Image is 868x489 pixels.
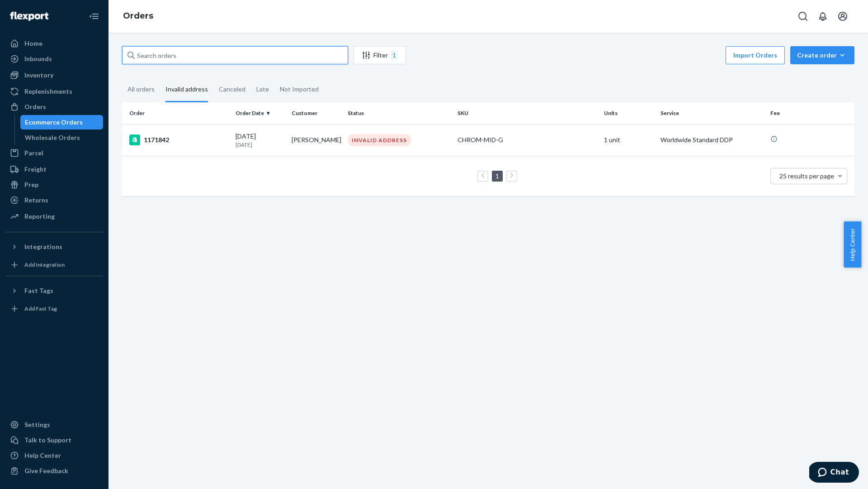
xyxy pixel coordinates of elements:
[256,77,269,101] div: Late
[5,146,103,160] a: Parcel
[354,50,406,61] div: Filter
[122,102,232,124] th: Order
[24,196,48,205] div: Returns
[129,134,228,145] div: 1171842
[24,261,65,268] div: Add Integration
[600,102,656,124] th: Units
[5,433,103,447] button: Talk to Support
[779,172,834,180] span: 25 results per page
[24,286,53,295] div: Fast Tags
[280,77,319,101] div: Not Imported
[20,130,104,145] a: Wholesale Orders
[5,283,103,298] button: Fast Tags
[5,464,103,478] button: Give Feedback
[85,7,103,25] button: Close Navigation
[24,180,38,189] div: Prep
[348,134,411,146] div: INVALID ADDRESS
[797,51,848,60] div: Create order
[454,102,600,124] th: SKU
[122,46,348,64] input: Search orders
[660,135,763,144] p: Worldwide Standard DDP
[5,209,103,224] a: Reporting
[127,77,155,101] div: All orders
[814,7,832,25] button: Open notifications
[24,87,72,96] div: Replenishments
[236,132,284,149] div: [DATE]
[236,141,284,149] p: [DATE]
[24,165,47,174] div: Freight
[494,172,501,180] a: Page 1 is your current page
[288,124,344,156] td: [PERSON_NAME]
[844,221,861,268] button: Help Center
[657,102,767,124] th: Service
[790,46,854,64] button: Create order
[24,149,43,158] div: Parcel
[24,451,61,460] div: Help Center
[24,54,52,63] div: Inbounds
[232,102,288,124] th: Order Date
[726,46,785,64] button: Import Orders
[600,124,656,156] td: 1 unit
[123,11,153,21] a: Orders
[5,177,103,192] a: Prep
[25,133,80,142] div: Wholesale Orders
[24,305,57,312] div: Add Fast Tag
[809,462,859,484] iframe: Opens a widget where you can chat to one of our agents
[5,448,103,463] a: Help Center
[24,102,46,111] div: Orders
[5,100,103,114] a: Orders
[5,52,103,66] a: Inbounds
[5,193,103,207] a: Returns
[794,7,812,25] button: Open Search Box
[5,240,103,254] button: Integrations
[24,420,50,429] div: Settings
[24,466,68,475] div: Give Feedback
[767,102,854,124] th: Fee
[5,162,103,177] a: Freight
[24,242,62,251] div: Integrations
[25,118,83,127] div: Ecommerce Orders
[24,71,53,80] div: Inventory
[354,46,406,64] button: Filter
[5,68,103,82] a: Inventory
[5,84,103,99] a: Replenishments
[24,212,55,221] div: Reporting
[344,102,454,124] th: Status
[5,36,103,51] a: Home
[24,39,42,48] div: Home
[5,258,103,272] a: Add Integration
[292,109,340,117] div: Customer
[219,77,245,101] div: Canceled
[24,436,71,445] div: Talk to Support
[165,77,208,102] div: Invalid address
[834,7,852,25] button: Open account menu
[391,50,398,61] div: 1
[10,12,48,21] img: Flexport logo
[20,115,104,129] a: Ecommerce Orders
[5,417,103,432] a: Settings
[116,3,160,29] ol: breadcrumbs
[458,135,597,144] div: CHROM-MID-G
[5,302,103,316] a: Add Fast Tag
